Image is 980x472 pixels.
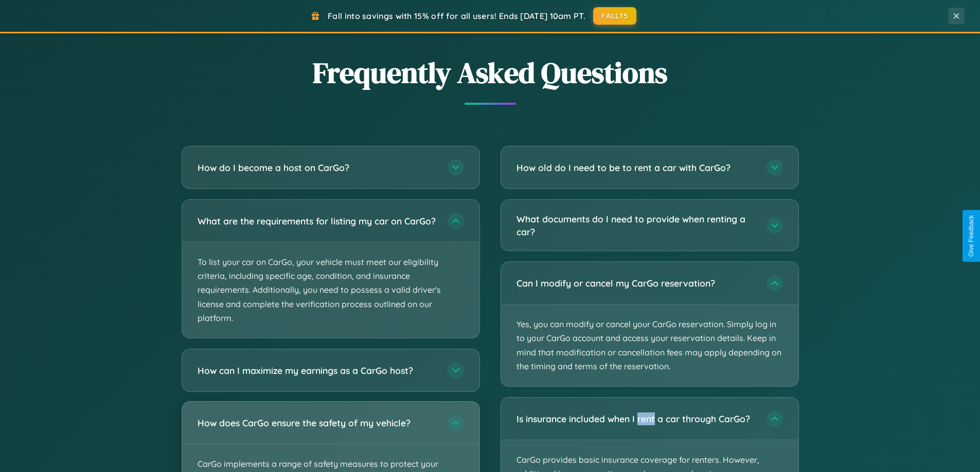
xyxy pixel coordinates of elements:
h3: How old do I need to be to rent a car with CarGo? [516,161,756,174]
h3: How do I become a host on CarGo? [198,161,437,174]
h3: How does CarGo ensure the safety of my vehicle? [198,417,437,429]
p: To list your car on CarGo, your vehicle must meet our eligibility criteria, including specific ag... [182,242,479,338]
h3: How can I maximize my earnings as a CarGo host? [198,364,437,377]
span: Fall into savings with 15% off for all users! Ends [DATE] 10am PT. [328,11,585,21]
h3: What documents do I need to provide when renting a car? [516,213,756,238]
h3: What are the requirements for listing my car on CarGo? [198,215,437,228]
h3: Can I modify or cancel my CarGo reservation? [516,277,756,290]
h2: Frequently Asked Questions [182,53,799,92]
p: Yes, you can modify or cancel your CarGo reservation. Simply log in to your CarGo account and acc... [501,305,798,386]
h3: Is insurance included when I rent a car through CarGo? [516,412,756,425]
div: Give Feedback [968,215,975,257]
button: FALL15 [593,7,636,25]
